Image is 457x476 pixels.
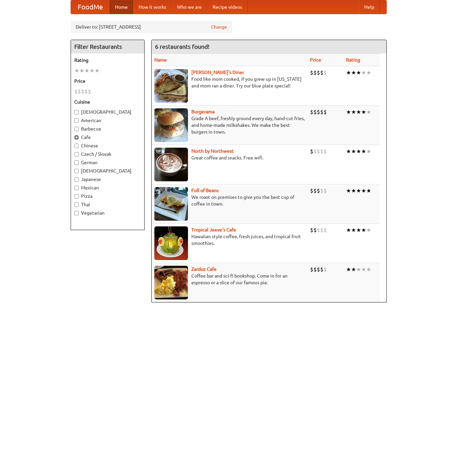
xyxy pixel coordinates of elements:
[361,187,366,194] li: ★
[310,266,313,273] li: $
[74,134,141,141] label: Cafe
[313,266,317,273] li: $
[366,226,371,234] li: ★
[351,69,356,76] li: ★
[366,148,371,155] li: ★
[346,57,360,63] a: Rating
[323,108,327,116] li: $
[366,108,371,116] li: ★
[361,69,366,76] li: ★
[74,176,141,183] label: Japanese
[356,148,361,155] li: ★
[74,177,79,182] input: Japanese
[320,148,323,155] li: $
[310,148,313,155] li: $
[310,69,313,76] li: $
[320,69,323,76] li: $
[191,109,215,114] a: Burgerama
[323,148,327,155] li: $
[313,148,317,155] li: $
[74,210,141,216] label: Vegetarian
[154,57,167,63] a: Name
[366,69,371,76] li: ★
[359,0,380,14] a: Help
[74,168,141,174] label: [DEMOGRAPHIC_DATA]
[74,118,79,123] input: American
[71,40,144,53] h4: Filter Restaurants
[346,148,351,155] li: ★
[74,152,79,156] input: Czech / Slovak
[71,21,232,33] div: Deliver to: [STREET_ADDRESS]
[346,266,351,273] li: ★
[74,127,79,131] input: Barbecue
[207,0,247,14] a: Recipe videos
[317,69,320,76] li: $
[154,76,305,89] p: Food like mom cooked, if you grew up in [US_STATE] and mom ran a diner. Try our blue plate special!
[351,266,356,273] li: ★
[74,125,141,132] label: Barbecue
[84,67,89,74] li: ★
[88,88,91,95] li: $
[154,266,188,299] img: zardoz.jpg
[313,108,317,116] li: $
[310,57,321,63] a: Price
[154,108,188,142] img: burgerama.jpg
[74,211,79,215] input: Vegetarian
[356,108,361,116] li: ★
[361,266,366,273] li: ★
[346,69,351,76] li: ★
[323,266,327,273] li: $
[154,233,305,247] p: Hawaiian style coffee, fresh juices, and tropical fruit smoothies.
[310,226,313,234] li: $
[191,227,236,232] a: Tropical Jeeve's Cafe
[346,187,351,194] li: ★
[346,108,351,116] li: ★
[366,187,371,194] li: ★
[74,117,141,124] label: American
[351,187,356,194] li: ★
[320,187,323,194] li: $
[74,135,79,140] input: Cafe
[310,108,313,116] li: $
[320,266,323,273] li: $
[211,24,227,30] a: Change
[361,148,366,155] li: ★
[323,69,327,76] li: $
[346,226,351,234] li: ★
[155,43,210,50] ng-pluralize: 6 restaurants found!
[74,160,79,165] input: German
[74,169,79,173] input: [DEMOGRAPHIC_DATA]
[361,108,366,116] li: ★
[94,67,100,74] li: ★
[74,142,141,149] label: Chinese
[317,266,320,273] li: $
[313,226,317,234] li: $
[74,186,79,190] input: Mexican
[74,184,141,191] label: Mexican
[74,78,141,84] h5: Price
[191,188,219,193] a: Full of Beans
[74,203,79,207] input: Thai
[154,154,305,161] p: Great coffee and snacks. Free wifi.
[154,148,188,181] img: north.jpg
[191,266,217,272] a: Zardoz Cafe
[154,272,305,286] p: Coffee bar and sci-fi bookshop. Come in for an espresso or a slice of our famous pie.
[154,226,188,260] img: jeeves.jpg
[154,187,188,221] img: beans.jpg
[356,266,361,273] li: ★
[154,69,188,103] img: sallys.jpg
[154,194,305,207] p: We roast on premises to give you the best cup of coffee in town.
[191,70,244,75] a: [PERSON_NAME]'s Diner
[356,187,361,194] li: ★
[74,144,79,148] input: Chinese
[74,194,79,198] input: Pizza
[191,148,234,154] a: North by Northwest
[317,226,320,234] li: $
[74,88,78,95] li: $
[351,148,356,155] li: ★
[317,148,320,155] li: $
